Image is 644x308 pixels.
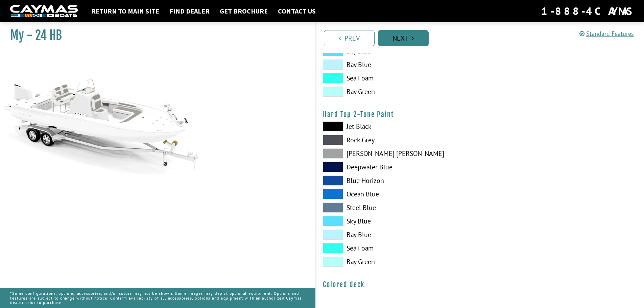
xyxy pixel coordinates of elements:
label: Deepwater Blue [323,162,473,172]
label: Ocean Blue [323,189,473,199]
img: white-logo-c9c8dbefe5ff5ceceb0f0178aa75bf4bb51f6bca0971e226c86eb53dfe498488.png [10,5,78,18]
a: Next [378,30,429,46]
p: *Some configurations, options, accessories, and/or colors may not be shown. Some images may depic... [10,288,305,308]
label: Bay Blue [323,60,473,70]
label: Bay Blue [323,230,473,240]
label: Bay Green [323,257,473,267]
div: 1-888-4CAYMAS [541,4,634,19]
a: Contact Us [275,7,319,16]
a: Find Dealer [166,7,213,16]
label: Sky Blue [323,216,473,226]
label: Sea Foam [323,73,473,83]
h4: Hard Top 2-Tone Paint [323,110,638,119]
a: Prev [324,30,375,46]
label: Bay Green [323,87,473,97]
label: Blue Horizon [323,175,473,186]
label: Steel Blue [323,203,473,213]
h4: Colored deck [323,280,638,289]
label: Rock Grey [323,135,473,145]
label: [PERSON_NAME] [PERSON_NAME] [323,148,473,159]
h1: My - 24 HB [10,28,299,43]
a: Return to main site [88,7,163,16]
label: Sea Foam [323,243,473,253]
a: Get Brochure [216,7,271,16]
a: Standard Features [579,30,634,38]
label: Jet Black [323,121,473,132]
